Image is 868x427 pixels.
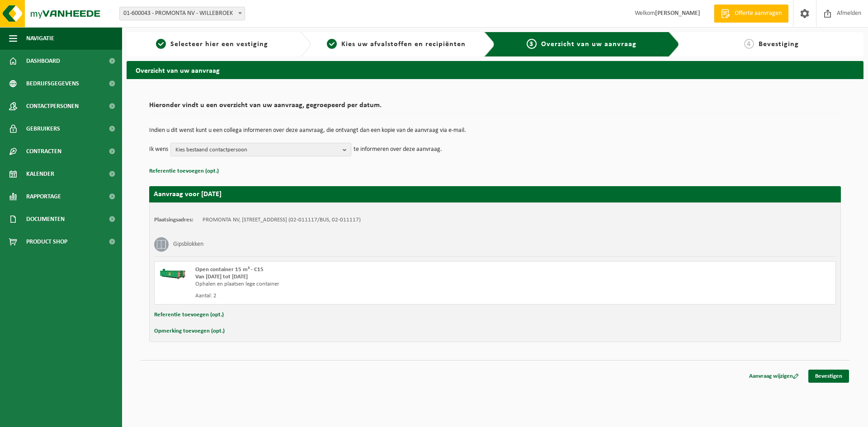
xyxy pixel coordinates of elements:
span: Bedrijfsgegevens [26,72,79,95]
span: Kalender [26,163,54,185]
span: Dashboard [26,50,60,72]
span: 01-600043 - PROMONTA NV - WILLEBROEK [120,7,245,20]
a: 2Kies uw afvalstoffen en recipiënten [316,39,477,50]
a: 1Selecteer hier een vestiging [131,39,293,50]
button: Referentie toevoegen (opt.) [149,165,219,177]
span: Open container 15 m³ - C15 [195,267,264,272]
strong: Plaatsingsadres: [154,217,193,223]
strong: Aanvraag voor [DATE] [154,191,222,198]
div: Ophalen en plaatsen lege container [195,281,531,288]
span: Contracten [26,140,61,163]
button: Opmerking toevoegen (opt.) [154,325,225,337]
p: te informeren over deze aanvraag. [354,143,442,156]
p: Indien u dit wenst kunt u een collega informeren over deze aanvraag, die ontvangt dan een kopie v... [149,127,841,134]
strong: Van [DATE] tot [DATE] [195,274,248,280]
span: Contactpersonen [26,95,79,117]
h3: Gipsblokken [173,237,203,252]
span: Navigatie [26,27,54,50]
span: Selecteer hier een vestiging [170,41,268,48]
span: Rapportage [26,185,61,208]
span: Kies uw afvalstoffen en recipiënten [341,41,466,48]
h2: Hieronder vindt u een overzicht van uw aanvraag, gegroepeerd per datum. [149,102,841,114]
p: Ik wens [149,143,168,156]
a: Offerte aanvragen [714,5,788,23]
span: Product Shop [26,230,67,253]
span: 2 [327,39,337,49]
td: PROMONTA NV, [STREET_ADDRESS] (02-011117/BUS, 02-011117) [203,216,361,224]
span: 4 [744,39,754,49]
a: Aanvraag wijzigen [742,370,806,383]
div: Aantal: 2 [195,292,531,300]
span: Overzicht van uw aanvraag [541,41,637,48]
strong: [PERSON_NAME] [655,10,700,17]
img: HK-XC-15-GN-00.png [159,266,186,280]
span: 01-600043 - PROMONTA NV - WILLEBROEK [119,7,245,20]
span: 3 [527,39,537,49]
h2: Overzicht van uw aanvraag [127,61,863,79]
span: Kies bestaand contactpersoon [175,143,339,157]
span: Gebruikers [26,117,60,140]
span: 1 [156,39,166,49]
button: Referentie toevoegen (opt.) [154,309,224,321]
button: Kies bestaand contactpersoon [170,143,351,156]
span: Offerte aanvragen [732,9,784,18]
span: Documenten [26,208,65,230]
span: Bevestiging [759,41,799,48]
a: Bevestigen [808,370,849,383]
